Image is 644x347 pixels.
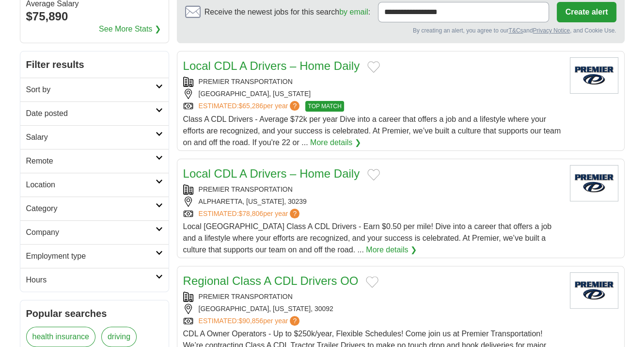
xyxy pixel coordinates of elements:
a: Employment type [20,244,169,268]
a: Company [20,220,169,244]
a: T&Cs [508,27,523,34]
img: Premier Transportation logo [570,165,618,201]
h2: Salary [26,132,156,143]
span: Receive the newest jobs for this search : [204,6,370,18]
h2: Location [26,179,156,191]
a: Local CDL A Drivers – Home Daily [183,59,360,72]
a: Hours [20,268,169,292]
a: Category [20,197,169,220]
a: Date posted [20,101,169,125]
a: ESTIMATED:$78,806per year? [199,209,302,219]
a: Remote [20,149,169,173]
h2: Sort by [26,84,156,96]
a: ESTIMATED:$65,286per year? [199,101,302,112]
a: Sort by [20,78,169,101]
a: driving [101,327,137,347]
button: Create alert [557,2,616,22]
a: ESTIMATED:$90,856per year? [199,316,302,326]
h2: Remote [26,155,156,167]
a: by email [339,8,368,16]
a: See More Stats ❯ [99,23,161,35]
h2: Category [26,203,156,215]
span: $78,806 [238,210,263,217]
span: Local [GEOGRAPHIC_DATA] Class A CDL Drivers - Earn $0.50 per mile! Dive into a career that offers... [183,222,552,254]
a: health insurance [26,327,95,347]
img: Premier Transportation logo [570,57,618,94]
img: Premier Transportation logo [570,272,618,309]
a: Local CDL A Drivers – Home Daily [183,167,360,180]
button: Add to favorite jobs [367,61,380,73]
h2: Popular searches [26,306,163,321]
a: Salary [20,125,169,149]
span: ? [290,209,299,218]
a: PREMIER TRANSPORTATION [199,185,293,193]
div: [GEOGRAPHIC_DATA], [US_STATE], 30092 [183,304,562,314]
a: Privacy Notice [533,27,570,34]
a: Regional Class A CDL Drivers OO [183,274,359,287]
span: TOP MATCH [305,101,344,112]
button: Add to favorite jobs [367,169,380,181]
span: Class A CDL Drivers - Average $72k per year Dive into a career that offers a job and a lifestyle ... [183,115,561,147]
div: ALPHARETTA, [US_STATE], 30239 [183,197,562,207]
div: [GEOGRAPHIC_DATA], [US_STATE] [183,89,562,99]
h2: Hours [26,274,156,286]
div: $75,890 [26,8,163,25]
span: ? [290,101,299,111]
a: More details ❯ [366,244,417,256]
span: $90,856 [238,317,263,325]
h2: Employment type [26,250,156,262]
button: Add to favorite jobs [366,276,378,288]
span: ? [290,316,299,326]
span: $65,286 [238,102,263,110]
h2: Date posted [26,108,156,119]
a: More details ❯ [310,137,361,149]
h2: Company [26,227,156,238]
div: By creating an alert, you agree to our and , and Cookie Use. [185,26,616,35]
a: PREMIER TRANSPORTATION [199,78,293,85]
h2: Filter results [20,51,169,78]
a: Location [20,173,169,197]
a: PREMIER TRANSPORTATION [199,293,293,300]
